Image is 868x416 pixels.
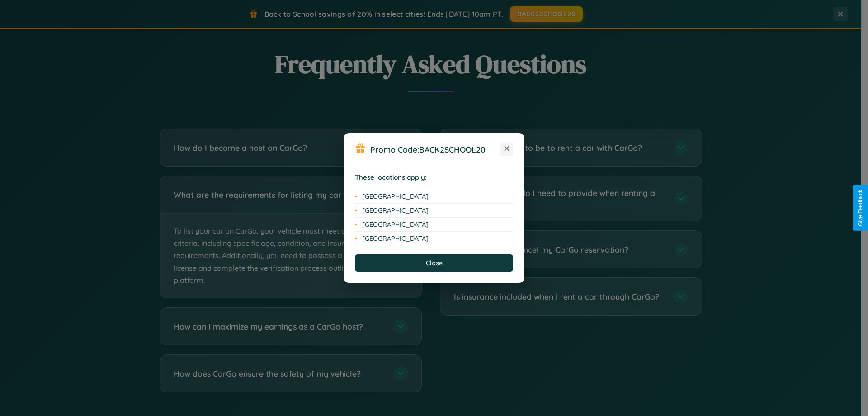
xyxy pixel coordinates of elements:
h3: Promo Code: [370,144,500,154]
li: [GEOGRAPHIC_DATA] [355,190,513,204]
div: Give Feedback [857,190,863,226]
li: [GEOGRAPHIC_DATA] [355,232,513,245]
strong: These locations apply: [355,173,427,182]
b: BACK2SCHOOL20 [419,144,486,154]
button: Close [355,254,513,272]
li: [GEOGRAPHIC_DATA] [355,218,513,232]
li: [GEOGRAPHIC_DATA] [355,204,513,218]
